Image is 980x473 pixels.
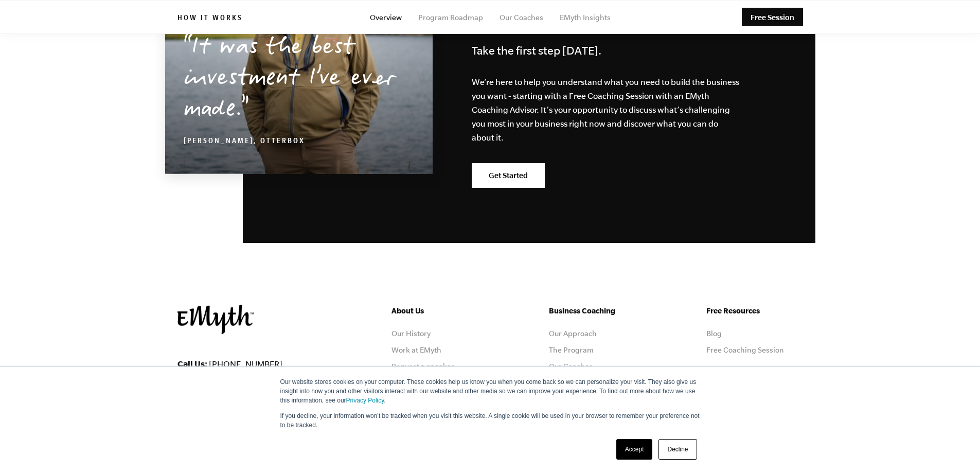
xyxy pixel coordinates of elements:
p: Our website stores cookies on your computer. These cookies help us know you when you come back so... [280,377,700,405]
h5: Free Resources [706,305,803,317]
strong: Call Us: [177,359,207,369]
a: Program Roadmap [418,13,483,22]
a: Overview [370,13,402,22]
h5: Business Coaching [549,305,646,317]
h6: How it works [177,14,243,24]
p: If you decline, your information won’t be tracked when you visit this website. A single cookie wi... [280,411,700,430]
a: Request a speaker [391,362,454,371]
a: Our History [391,329,431,338]
a: Free Coaching Session [706,346,784,354]
a: The Program [549,346,594,354]
h5: About Us [391,305,488,317]
a: Accept [616,439,653,460]
a: Get Started [472,163,545,188]
img: EMyth [177,305,254,334]
a: Work at EMyth [391,346,441,354]
a: Decline [658,439,697,460]
a: [PHONE_NUMBER] [209,359,282,369]
a: Blog [706,329,722,338]
cite: [PERSON_NAME], OtterBox [184,137,305,146]
a: Our Coaches [500,13,543,22]
h4: Take the first step [DATE]. [472,41,760,60]
a: Privacy Policy [346,397,384,404]
a: Free Session [742,8,803,26]
a: Our Coaches [549,362,593,371]
a: Our Approach [549,329,597,338]
p: We’re here to help you understand what you need to build the business you want - starting with a ... [472,75,740,145]
a: EMyth Insights [560,13,611,22]
p: It was the best investment I’ve ever made. [184,33,414,126]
